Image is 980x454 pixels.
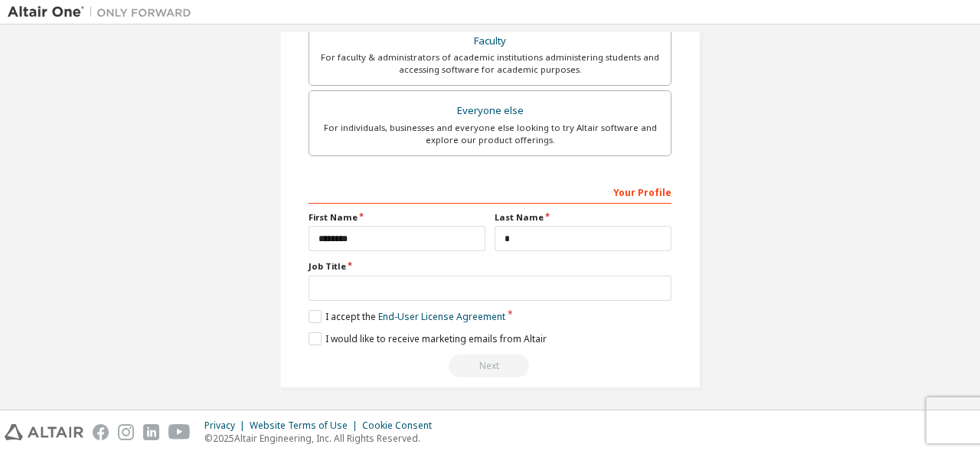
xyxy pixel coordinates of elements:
label: First Name [309,211,485,224]
label: Last Name [495,211,671,224]
a: End-User License Agreement [378,310,505,323]
img: youtube.svg [168,424,191,440]
img: linkedin.svg [143,424,159,440]
div: Email already exists [309,354,671,377]
label: Job Title [309,260,671,273]
div: Cookie Consent [362,420,441,432]
div: For faculty & administrators of academic institutions administering students and accessing softwa... [318,51,661,76]
label: I accept the [309,310,505,323]
div: Everyone else [318,100,661,122]
img: instagram.svg [118,424,134,440]
p: © 2025 Altair Engineering, Inc. All Rights Reserved. [204,432,441,445]
div: Your Profile [309,179,671,204]
div: Privacy [204,420,250,432]
img: facebook.svg [93,424,109,440]
label: I would like to receive marketing emails from Altair [309,332,547,345]
div: Faculty [318,31,661,52]
img: altair_logo.svg [5,424,83,440]
img: Altair One [8,5,199,20]
div: For individuals, businesses and everyone else looking to try Altair software and explore our prod... [318,122,661,146]
div: Website Terms of Use [250,420,362,432]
